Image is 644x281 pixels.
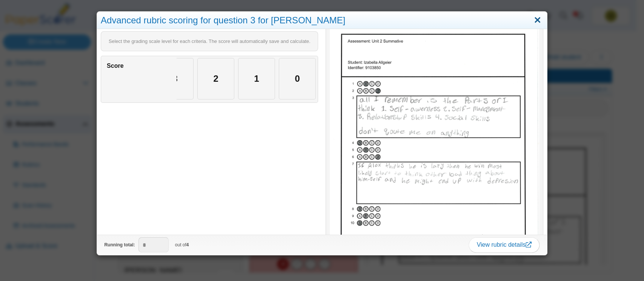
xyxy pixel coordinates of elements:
[198,58,234,99] div: 2
[97,12,547,29] div: Advanced rubric scoring for question 3 for [PERSON_NAME]
[279,58,315,99] div: 0
[469,237,539,252] a: View rubric details
[107,63,123,69] b: Score
[169,237,195,252] div: out of
[532,14,543,27] a: Close
[186,242,189,247] b: 4
[101,31,318,51] span: Select the grading scale level for each criteria. The score will automatically save and calculate.
[104,242,135,247] b: Running total:
[476,241,532,248] span: View rubric details
[238,58,275,99] div: 1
